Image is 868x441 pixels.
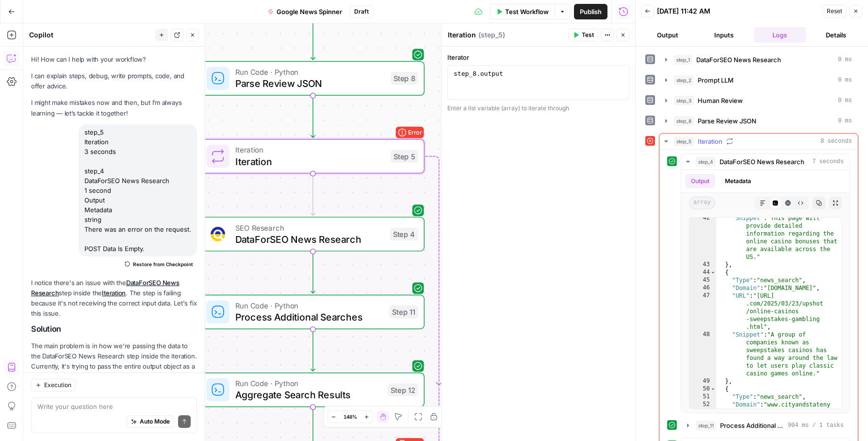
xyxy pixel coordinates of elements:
[121,258,197,270] button: Restore from Checkpoint
[31,54,197,65] p: Hi! How can I help with your workflow?
[754,27,806,43] button: Logs
[838,117,852,125] span: 0 ms
[689,393,716,401] div: 51
[201,295,425,329] div: Run Code · PythonProcess Additional SearchesStep 11
[720,421,784,430] span: Process Additional Searches
[698,116,756,126] span: Parse Review JSON
[720,157,804,167] span: DataForSEO News Research
[689,292,716,331] div: 47
[822,5,847,17] button: Reset
[31,279,180,297] a: DataForSEO News Research
[388,383,418,396] div: Step 12
[674,75,694,85] span: step_2
[127,415,174,428] button: Auto Mode
[580,7,602,17] span: Publish
[674,136,694,146] span: step_5
[659,52,858,68] button: 0 ms
[810,27,862,43] button: Details
[235,310,384,324] span: Process Additional Searches
[235,388,382,402] span: Aggregate Search Results
[311,173,315,215] g: Edge from step_5 to step_4
[311,329,315,371] g: Edge from step_11 to step_12
[391,72,418,85] div: Step 8
[31,341,197,403] p: The main problem is in how we're passing the data to the DataForSEO News Research step inside the...
[674,55,692,65] span: step_1
[582,31,594,39] span: Test
[696,421,716,430] span: step_11
[689,284,716,292] div: 46
[674,116,694,126] span: step_8
[641,27,694,43] button: Output
[569,29,598,41] button: Test
[490,4,555,19] button: Test Workflow
[235,377,382,389] span: Run Code · Python
[685,174,715,188] button: Output
[681,170,850,413] div: 7 seconds
[79,124,197,256] div: step_5 Iteration 3 seconds step_4 DataForSEO News Research 1 second Output Metadata string There ...
[31,278,197,319] p: I notice there's an issue with the step inside the . The step is failing because it's not receivi...
[698,96,743,105] span: Human Review
[698,136,722,146] span: Iteration
[838,76,852,85] span: 0 ms
[354,7,369,16] span: Draft
[311,96,315,137] g: Edge from step_8 to step_5
[696,55,781,65] span: DataForSEO News Research
[389,305,418,319] div: Step 11
[574,4,607,19] button: Publish
[681,154,850,170] button: 7 seconds
[689,261,716,269] div: 43
[31,324,197,334] h2: Solution
[277,7,342,17] span: Google News Spinner
[262,4,348,19] button: Google News Spinner
[29,30,152,40] div: Copilot
[408,124,422,141] span: Error
[447,52,629,62] label: Iterator
[133,260,193,268] span: Restore from Checkpoint
[31,98,197,118] p: I might make mistakes now and then, but I’m always learning — let’s tackle it together!
[838,96,852,105] span: 0 ms
[788,421,844,430] span: 904 ms / 1 tasks
[44,381,71,390] span: Execution
[211,227,225,241] img: vjoh3p9kohnippxyp1brdnq6ymi1
[827,7,842,16] span: Reset
[201,217,425,251] div: SEO ResearchDataForSEO News ResearchStep 4
[689,276,716,284] div: 45
[838,55,852,64] span: 0 ms
[140,417,170,426] span: Auto Mode
[659,93,858,108] button: 0 ms
[698,75,734,85] span: Prompt LLM
[710,269,716,276] span: Toggle code folding, rows 44 through 49
[31,71,197,91] p: I can explain steps, debug, write prompts, code, and offer advice.
[659,72,858,88] button: 0 ms
[391,150,418,163] div: Step 5
[235,154,385,169] span: Iteration
[201,61,425,96] div: Run Code · PythonParse Review JSONStep 8
[235,144,385,155] span: Iteration
[696,157,716,167] span: step_4
[478,30,505,40] span: ( step_5 )
[689,214,716,261] div: 42
[659,134,858,149] button: 8 seconds
[344,413,357,421] span: 148%
[812,157,844,166] span: 7 seconds
[681,418,850,433] button: 904 ms / 1 tasks
[719,174,757,188] button: Metadata
[698,27,750,43] button: Inputs
[31,379,76,391] button: Execution
[311,252,315,293] g: Edge from step_4 to step_11
[710,385,716,393] span: Toggle code folding, rows 50 through 55
[659,113,858,129] button: 0 ms
[235,76,385,91] span: Parse Review JSON
[689,269,716,276] div: 44
[674,96,694,105] span: step_3
[235,222,384,234] span: SEO Research
[102,289,126,297] a: Iteration
[689,197,715,209] span: array
[448,30,476,40] textarea: Iteration
[689,331,716,377] div: 48
[201,373,425,407] div: Run Code · PythonAggregate Search ResultsStep 12
[689,377,716,385] div: 49
[311,18,315,60] g: Edge from step_3 to step_8
[689,401,716,416] div: 52
[689,385,716,393] div: 50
